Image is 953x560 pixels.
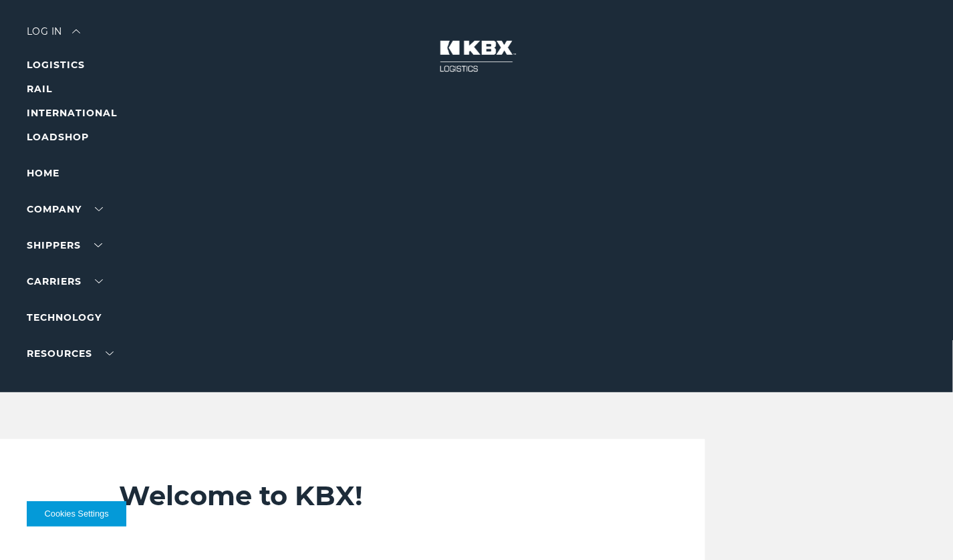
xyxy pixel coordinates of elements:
a: Home [27,167,59,179]
a: Company [27,203,103,215]
a: LOADSHOP [27,131,89,143]
a: LOGISTICS [27,59,85,71]
a: SHIPPERS [27,239,102,251]
a: RESOURCES [27,347,114,360]
iframe: Chat Widget [886,496,953,560]
button: Cookies Settings [27,501,126,527]
a: Technology [27,311,102,323]
img: arrow [72,29,80,33]
img: kbx logo [426,27,527,86]
a: RAIL [27,83,52,95]
a: Carriers [27,275,103,287]
div: Log in [27,27,80,46]
h2: Welcome to KBX! [119,479,634,513]
a: INTERNATIONAL [27,107,117,119]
